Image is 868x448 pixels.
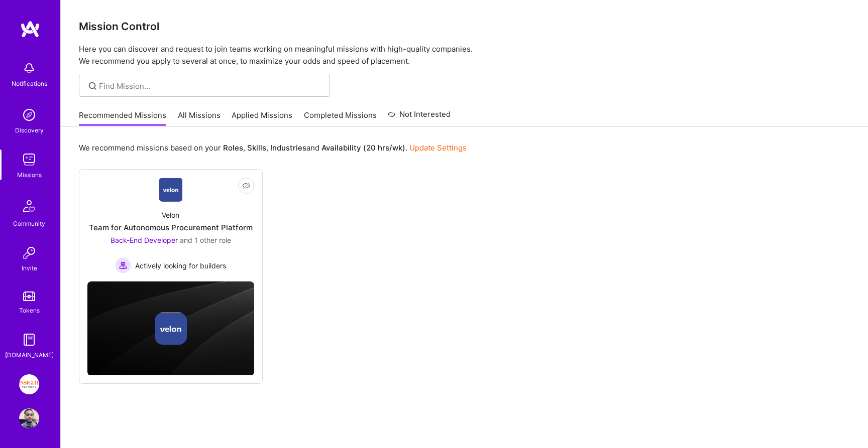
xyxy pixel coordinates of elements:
img: Insight Partners: Data & AI - Sourcing [19,374,39,394]
b: Skills [247,143,266,153]
h3: Mission Control [79,20,850,33]
b: Availability (20 hrs/wk) [321,143,405,153]
b: Industries [270,143,306,153]
a: User Avatar [17,408,42,428]
a: Not Interested [388,108,451,126]
div: Community [13,218,45,229]
b: Roles [223,143,243,153]
a: Update Settings [409,143,467,153]
div: Discovery [15,125,44,135]
div: Missions [17,170,42,180]
img: Invite [19,243,39,263]
img: tokens [23,291,35,301]
span: and 1 other role [180,236,231,244]
a: Insight Partners: Data & AI - Sourcing [17,374,42,394]
img: guide book [19,330,39,350]
div: Team for Autonomous Procurement Platform [89,222,253,233]
a: Recommended Missions [79,110,166,126]
span: Actively looking for builders [135,260,226,271]
div: Invite [22,263,37,273]
img: Actively looking for builders [115,257,131,273]
img: cover [87,281,254,376]
p: Here you can discover and request to join teams working on meaningful missions with high-quality ... [79,43,850,67]
i: icon SearchGrey [87,80,98,92]
img: User Avatar [19,408,39,428]
div: Notifications [12,78,47,89]
input: overall type: UNKNOWN_TYPE server type: NO_SERVER_DATA heuristic type: UNKNOWN_TYPE label: Find M... [99,81,322,91]
p: We recommend missions based on your , , and . [79,142,467,153]
img: teamwork [19,150,39,170]
img: logo [20,20,40,38]
a: Completed Missions [304,110,377,126]
img: Company Logo [159,178,183,202]
a: All Missions [178,110,221,126]
i: icon EyeClosed [242,182,250,190]
a: Applied Missions [232,110,292,126]
img: Community [17,194,41,218]
div: [DOMAIN_NAME] [5,350,54,360]
img: discovery [19,105,39,125]
div: Tokens [19,305,40,316]
img: Company logo [155,313,187,345]
a: Company LogoVelonTeam for Autonomous Procurement PlatformBack-End Developer and 1 other roleActiv... [87,178,254,273]
span: Back-End Developer [111,236,178,244]
img: bell [19,58,39,78]
div: Velon [162,210,179,220]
